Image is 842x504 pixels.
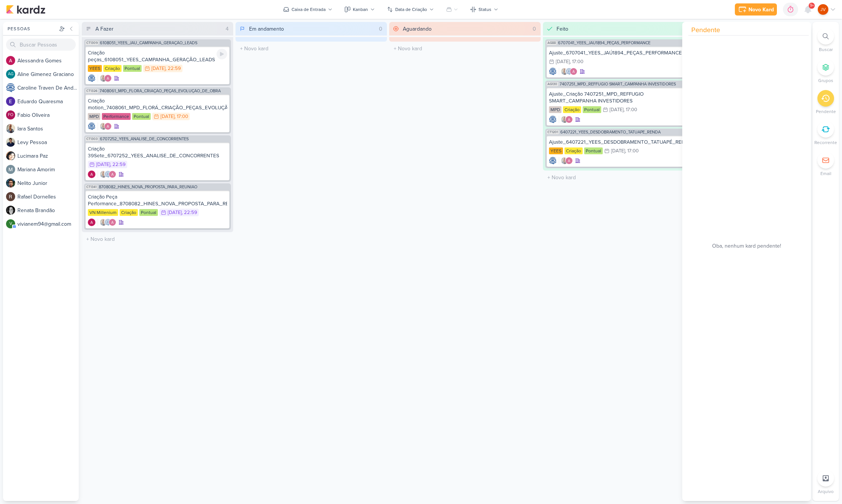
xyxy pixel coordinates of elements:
[88,74,95,82] div: Criador(a): Caroline Traven De Andrade
[6,39,76,51] input: Buscar Pessoas
[88,65,102,72] div: YEES
[547,82,558,86] span: AG130
[564,147,583,154] div: Criação
[8,72,14,76] p: AG
[88,98,227,111] div: Criação motion_7408061_MPD_FLORÁ_CRIAÇÃO_PEÇAS_EVOLUÇÃO_DE_OBRA
[561,68,568,75] img: Iara Santos
[6,124,15,133] img: Iara Santos
[103,65,122,72] div: Criação
[88,171,95,178] img: Alessandra Gomes
[88,74,95,82] img: Caroline Traven De Andrade
[691,25,720,35] span: Pendente
[100,123,107,130] img: Iara Santos
[559,157,573,164] div: Colaboradores: Iara Santos, Alessandra Gomes
[549,116,557,123] div: Criador(a): Caroline Traven De Andrade
[812,28,839,53] li: Ctrl + F
[17,220,79,228] div: v i v i a n e m 9 4 @ g m a i l . c o m
[549,147,563,154] div: YEES
[810,3,814,9] span: 9+
[559,116,573,123] div: Colaboradores: Iara Santos, Alessandra Gomes
[558,41,650,45] span: 6707041_YEES_JAÚ1894_PEÇAS_PERFORMANCE
[104,123,112,130] img: Alessandra Gomes
[17,152,79,160] div: L u c i m a r a P a z
[6,178,15,188] img: Nelito Junior
[530,25,539,33] div: 0
[9,222,12,226] p: v
[6,138,15,147] img: Levy Pessoa
[100,74,107,82] img: Iara Santos
[17,206,79,214] div: R e n a t a B r a n d ã o
[17,166,79,174] div: M a r i a n a A m o r i m
[376,25,385,33] div: 0
[165,66,181,71] div: , 22:59
[100,219,107,226] img: Iara Santos
[565,116,573,123] img: Alessandra Gomes
[6,97,15,106] img: Eduardo Quaresma
[549,139,688,146] div: Ajuste_6407221_YEES_DESDOBRAMENTO_TATUAPÉ_RENDA
[17,57,79,65] div: A l e s s a n d r a G o m e s
[818,4,828,15] div: Joney Viana
[104,219,112,226] img: Caroline Traven De Andrade
[748,6,774,14] div: Novo Kard
[100,89,221,93] span: 7408061_MPD_FLORÁ_CRIAÇÃO_PEÇAS_EVOLUÇÃO_DE_OBRA
[88,209,118,216] div: VN Millenium
[549,68,557,75] img: Caroline Traven De Andrade
[6,25,58,32] div: Pessoas
[17,193,79,201] div: R a f a e l D o r n e l l e s
[610,107,624,112] div: [DATE]
[86,41,98,45] span: CT1309
[565,157,573,164] img: Alessandra Gomes
[88,50,227,63] div: Criação peças_6108051_YEES_CAMPANHA_GERAÇÃO_LEADS
[6,219,15,228] div: vivianem94@gmail.com
[175,114,188,119] div: , 17:00
[6,5,45,14] img: kardz.app
[104,171,112,178] img: Caroline Traven De Andrade
[6,110,15,119] div: Fabio Oliveira
[17,138,79,146] div: L e v y P e s s o a
[88,219,95,226] img: Alessandra Gomes
[735,3,777,16] button: Novo Kard
[570,68,577,75] img: Alessandra Gomes
[100,137,189,141] span: 6707252_YEES_ANALISE_DE_CONCORRENTES
[549,106,561,113] div: MPD
[583,106,601,113] div: Pontual
[818,77,833,84] p: Grupos
[561,116,568,123] img: Iara Santos
[17,111,79,119] div: F a b i o O l i v e i r a
[6,151,15,160] img: Lucimara Paz
[88,171,95,178] div: Criador(a): Alessandra Gomes
[98,123,112,130] div: Colaboradores: Iara Santos, Alessandra Gomes
[88,146,227,159] div: Criação 39Sete_6707252_YEES_ANALISE_DE_CONCORRENTES
[820,170,831,177] p: Email
[549,157,557,164] img: Caroline Traven De Andrade
[814,139,837,146] p: Recorrente
[98,74,112,82] div: Colaboradores: Iara Santos, Alessandra Gomes
[88,219,95,226] div: Criador(a): Alessandra Gomes
[110,162,126,167] div: , 22:59
[6,192,15,201] img: Rafael Dornelles
[88,123,95,130] div: Criador(a): Caroline Traven De Andrade
[151,66,165,71] div: [DATE]
[17,70,79,78] div: A l i n e G i m e n e z G r a c i a n o
[565,68,573,75] img: Caroline Traven De Andrade
[104,74,112,82] img: Alessandra Gomes
[88,194,227,207] div: Criação Peça Performance_8708082_HINES_NOVA_PROPOSTA_PARA_REUNIAO
[611,149,625,154] div: [DATE]
[100,41,197,45] span: 6108051_YEES_JAÚ_CAMPANHA_GERAÇÃO_LEADS
[99,185,197,189] span: 8708082_HINES_NOVA_PROPOSTA_PARA_REUNIAO
[102,113,131,120] div: Performance
[6,56,15,65] img: Alessandra Gomes
[6,165,15,174] img: Mariana Amorim
[549,50,688,56] div: Ajuste_6707041_YEES_JAÚ1894_PEÇAS_PERFORMANCE
[83,234,232,245] input: + Novo kard
[223,25,232,33] div: 4
[544,172,693,183] input: + Novo kard
[819,46,833,53] p: Buscar
[6,206,15,215] img: Renata Brandão
[820,6,826,13] p: JV
[818,488,834,495] p: Arquivo
[98,219,116,226] div: Colaboradores: Iara Santos, Caroline Traven De Andrade, Alessandra Gomes
[560,82,676,86] span: 7407251_MPD_REFFUGIO SMART_CAMPANHA INVESTIDORES
[563,106,581,113] div: Criação
[120,209,138,216] div: Criação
